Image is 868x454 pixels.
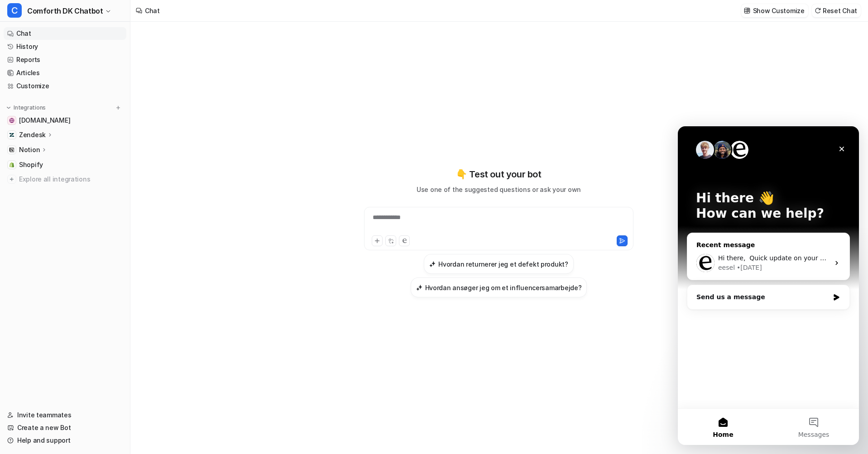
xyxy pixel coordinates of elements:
[678,126,859,445] iframe: Intercom live chat
[156,14,172,31] div: Close
[4,114,126,127] a: comforth.dk[DOMAIN_NAME]
[7,175,16,184] img: explore all integrations
[19,130,46,139] p: Zendesk
[4,67,126,79] a: Articles
[424,254,574,274] button: Hvordan returnerer jeg et defekt produkt?Hvordan returnerer jeg et defekt produkt?
[5,105,12,111] img: expand menu
[741,4,808,17] button: Show Customize
[9,147,14,153] img: Notion
[425,283,582,292] h3: Hvordan ansøger jeg om et influencersamarbejde?
[4,158,126,171] a: ShopifyShopify
[4,421,126,434] a: Create a new Bot
[59,137,84,146] div: • [DATE]
[429,261,436,268] img: Hvordan returnerer jeg et defekt produkt?
[27,5,103,17] span: Comforth DK Chatbot
[19,160,43,169] span: Shopify
[812,4,861,17] button: Reset Chat
[4,27,126,40] a: Chat
[14,104,46,111] p: Integrations
[9,162,14,167] img: Shopify
[456,167,541,181] p: 👇 Test out your bot
[19,172,123,186] span: Explore all integrations
[4,409,126,421] a: Invite teammates
[9,132,14,138] img: Zendesk
[91,282,181,319] button: Messages
[115,105,121,111] img: menu_add.svg
[4,40,126,53] a: History
[40,137,57,146] div: eesel
[9,158,172,183] div: Send us a message
[753,6,805,15] p: Show Customize
[35,305,55,311] span: Home
[4,103,48,112] button: Integrations
[438,259,568,269] h3: Hvordan returnerer jeg et defekt produkt?
[4,173,126,186] a: Explore all integrations
[4,53,126,66] a: Reports
[120,305,152,311] span: Messages
[4,80,126,92] a: Customize
[19,145,40,154] p: Notion
[411,277,587,297] button: Hvordan ansøger jeg om et influencersamarbejde?Hvordan ansøger jeg om et influencersamarbejde?
[7,3,22,18] span: C
[815,7,821,14] img: reset
[416,284,422,291] img: Hvordan ansøger jeg om et influencersamarbejde?
[4,434,126,447] a: Help and support
[19,166,151,176] div: Send us a message
[19,116,70,125] span: [DOMAIN_NAME]
[9,118,14,123] img: comforth.dk
[744,7,750,14] img: customize
[145,6,160,15] div: Chat
[417,185,581,194] p: Use one of the suggested questions or ask your own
